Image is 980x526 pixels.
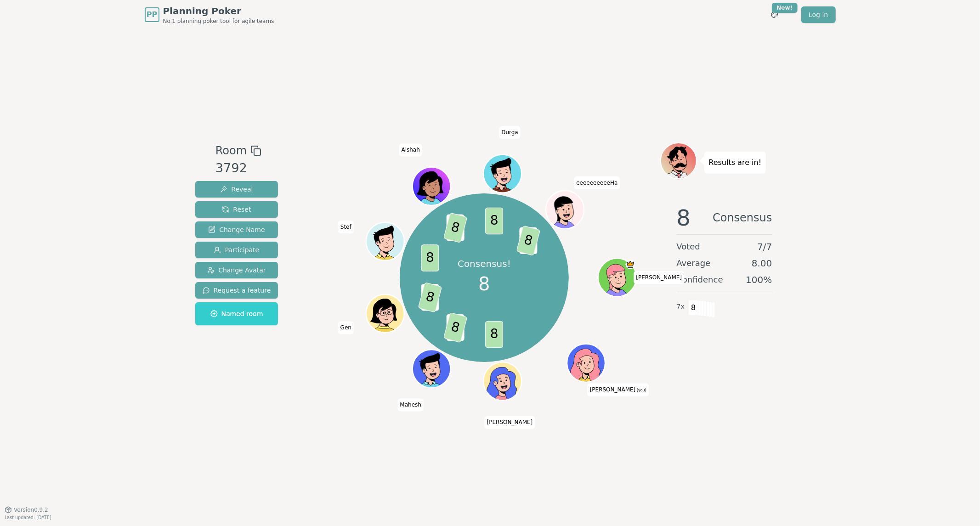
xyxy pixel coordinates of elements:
[214,245,260,255] span: Participate
[147,9,157,20] span: PP
[626,260,635,269] span: Laura is the host
[568,345,604,381] button: Click to change your avatar
[14,506,48,514] span: Version 0.9.2
[338,322,354,334] span: Click to change your name
[195,221,278,238] button: Change Name
[210,309,263,318] span: Named room
[634,271,685,284] span: Click to change your name
[485,321,503,348] span: 8
[757,240,772,253] span: 7 / 7
[195,302,278,325] button: Named room
[220,185,253,194] span: Reveal
[195,242,278,258] button: Participate
[195,181,278,198] button: Reveal
[485,416,535,429] span: Click to change your name
[677,240,701,253] span: Voted
[421,244,439,271] span: 8
[588,384,649,396] span: Click to change your name
[443,312,468,343] span: 8
[801,6,835,23] a: Log in
[516,226,541,256] span: 8
[478,270,490,298] span: 8
[195,262,278,278] button: Change Avatar
[222,205,251,214] span: Reset
[766,6,783,23] button: New!
[207,266,266,275] span: Change Avatar
[772,3,798,13] div: New!
[713,207,772,229] span: Consensus
[399,144,422,157] span: Click to change your name
[208,225,265,234] span: Change Name
[5,506,48,514] button: Version0.9.2
[215,159,261,178] div: 3792
[752,257,772,270] span: 8.00
[709,156,762,169] p: Results are in!
[338,221,354,234] span: Click to change your name
[677,207,691,229] span: 8
[215,142,247,159] span: Room
[418,282,442,313] span: 8
[746,273,772,286] span: 100 %
[5,515,51,520] span: Last updated: [DATE]
[203,286,271,295] span: Request a feature
[574,176,620,189] span: Click to change your name
[397,399,424,412] span: Click to change your name
[163,5,274,17] span: Planning Poker
[195,282,278,299] button: Request a feature
[688,300,699,316] span: 8
[443,213,468,243] span: 8
[163,17,274,25] span: No.1 planning poker tool for agile teams
[677,302,685,312] span: 7 x
[499,126,521,139] span: Click to change your name
[145,5,274,25] a: PPPlanning PokerNo.1 planning poker tool for agile teams
[636,389,647,393] span: (you)
[458,257,511,270] p: Consensus!
[677,257,711,270] span: Average
[485,208,503,235] span: 8
[195,201,278,218] button: Reset
[677,273,723,286] span: Confidence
